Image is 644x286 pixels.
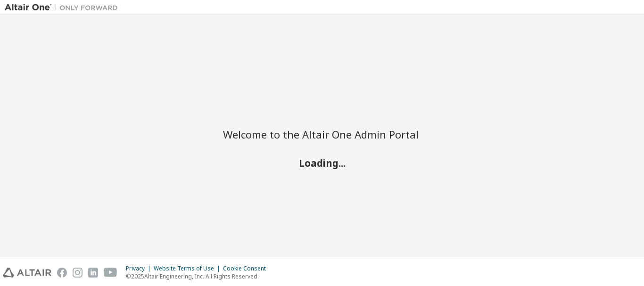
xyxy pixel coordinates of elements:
h2: Loading... [223,156,421,169]
img: youtube.svg [104,268,117,278]
img: instagram.svg [73,268,83,278]
div: Website Terms of Use [154,265,223,272]
div: Cookie Consent [223,265,272,272]
img: linkedin.svg [88,268,98,278]
p: © 2025 Altair Engineering, Inc. All Rights Reserved. [126,272,272,280]
div: Privacy [126,265,154,272]
img: altair_logo.svg [3,268,51,278]
img: Altair One [5,3,123,12]
img: facebook.svg [57,268,67,278]
h2: Welcome to the Altair One Admin Portal [223,128,421,141]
